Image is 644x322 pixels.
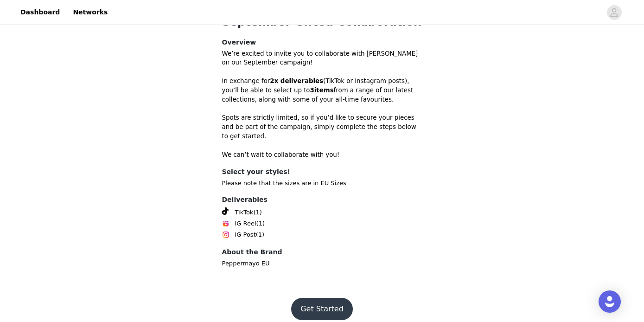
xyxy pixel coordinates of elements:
[222,151,340,158] span: We can’t wait to collaborate with you!
[253,208,261,217] span: (1)
[15,2,65,23] a: Dashboard
[610,5,618,20] div: avatar
[256,230,264,239] span: (1)
[256,219,265,228] span: (1)
[314,87,334,94] strong: items
[222,195,422,205] h4: Deliverables
[235,219,256,228] span: IG Reel
[222,220,230,227] img: Instagram Reels Icon
[235,230,256,239] span: IG Post
[222,50,418,66] span: We’re excited to invite you to collaborate with [PERSON_NAME] on our September campaign!
[222,247,422,257] h4: About the Brand
[222,38,422,47] h4: Overview
[291,298,353,320] button: Get Started
[222,167,422,177] h4: Select your styles!
[222,114,416,140] span: Spots are strictly limited, so if you’d like to secure your pieces and be part of the campaign, s...
[222,179,422,188] p: Please note that the sizes are in EU Sizes
[270,77,323,84] strong: 2x deliverables
[599,290,621,313] div: Open Intercom Messenger
[67,2,113,23] a: Networks
[235,208,254,217] span: TikTok
[310,87,314,94] strong: 3
[222,77,414,103] span: In exchange for (TikTok or Instagram posts), you’ll be able to select up to from a range of our l...
[222,231,230,238] img: Instagram Icon
[222,259,422,268] p: Peppermayo EU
